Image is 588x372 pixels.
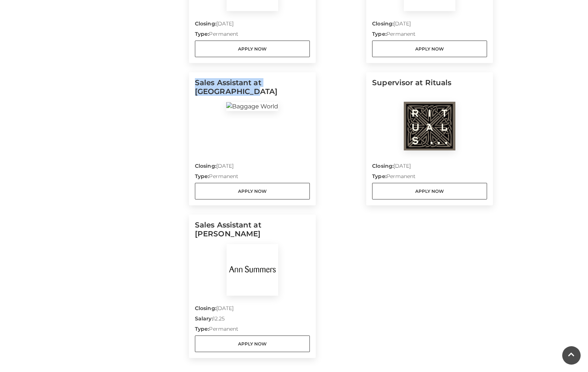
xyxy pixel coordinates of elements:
[195,305,310,315] p: [DATE]
[372,173,386,180] strong: Type:
[372,163,393,169] strong: Closing:
[195,325,310,336] p: Permanent
[195,315,310,325] p: 12.25
[195,183,310,199] a: Apply Now
[404,102,455,150] img: Rituals
[195,41,310,57] a: Apply Now
[195,173,310,183] p: Permanent
[372,41,487,57] a: Apply Now
[195,220,310,244] h5: Sales Assistant at [PERSON_NAME]
[226,102,278,111] img: Baggage World
[195,30,310,41] p: Permanent
[372,31,386,37] strong: Type:
[372,183,487,199] a: Apply Now
[372,20,393,27] strong: Closing:
[372,20,487,30] p: [DATE]
[195,305,216,312] strong: Closing:
[372,162,487,173] p: [DATE]
[195,315,213,322] strong: Salary:
[195,20,216,27] strong: Closing:
[195,78,310,102] h5: Sales Assistant at [GEOGRAPHIC_DATA]
[195,163,216,169] strong: Closing:
[195,173,209,180] strong: Type:
[372,78,487,102] h5: Supervisor at Rituals
[227,244,278,296] img: Ann Summers
[195,31,209,37] strong: Type:
[195,162,310,173] p: [DATE]
[195,326,209,332] strong: Type:
[372,173,487,183] p: Permanent
[195,336,310,352] a: Apply Now
[372,30,487,41] p: Permanent
[195,20,310,30] p: [DATE]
